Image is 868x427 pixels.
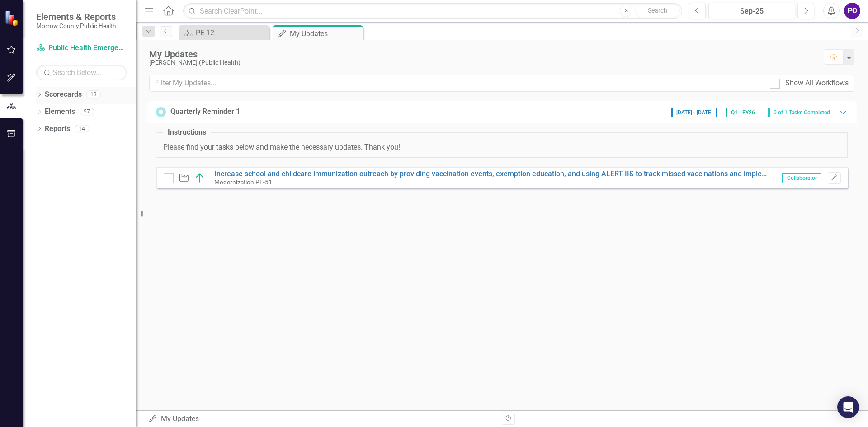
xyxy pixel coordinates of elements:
legend: Instructions [163,127,211,138]
div: My Updates [148,414,495,424]
div: My Updates [149,49,815,59]
div: Show All Workflows [785,78,849,89]
div: Quarterly Reminder 1 [170,107,240,117]
a: Elements [45,107,75,117]
small: Morrow County Public Health [36,22,116,29]
span: Elements & Reports [36,11,116,22]
div: Open Intercom Messenger [837,396,859,418]
button: PO [844,3,860,19]
div: PE-12 [196,27,267,38]
div: 13 [86,91,101,99]
input: Filter My Updates... [149,75,764,92]
input: Search ClearPoint... [183,3,682,19]
span: Q1 - FY26 [726,108,759,117]
span: Collaborator [782,173,821,183]
a: Scorecards [45,89,82,100]
p: Please find your tasks below and make the necessary updates. Thank you! [163,142,840,153]
div: My Updates [290,28,361,39]
img: ClearPoint Strategy [5,10,20,26]
button: Sep-25 [708,3,795,19]
div: [PERSON_NAME] (Public Health) [149,59,815,66]
a: Reports [45,124,70,134]
span: Search [648,7,667,14]
button: Search [635,5,680,17]
div: Sep-25 [712,6,792,17]
span: 0 of 1 Tasks Completed [768,108,834,117]
input: Search Below... [36,65,127,80]
a: PE-12 [181,27,267,38]
img: On Target [194,173,205,183]
a: Public Health Emergency Preparedness PE-12 [36,43,127,53]
div: 14 [75,125,89,132]
div: 57 [80,108,94,116]
small: Modernization PE-51 [214,178,272,186]
span: [DATE] - [DATE] [671,108,717,117]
